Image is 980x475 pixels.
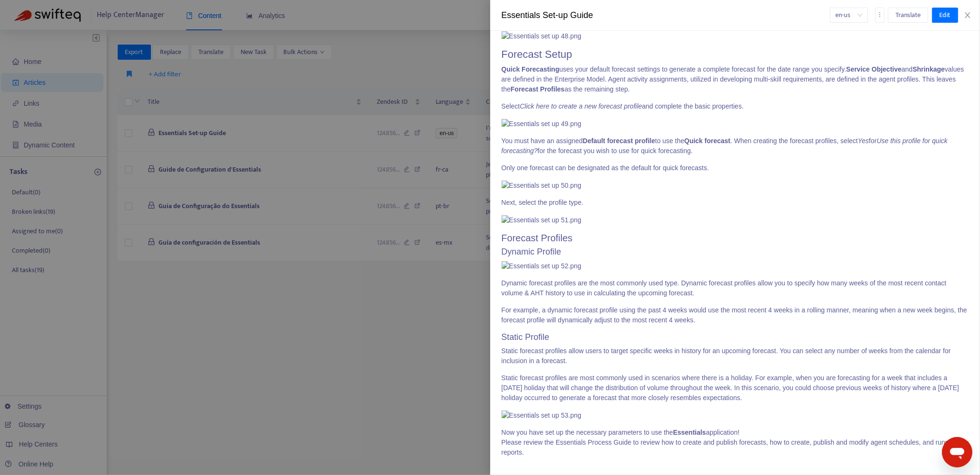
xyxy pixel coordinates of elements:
button: Edit [932,8,958,23]
span: Edit [940,10,951,20]
button: Close [961,11,974,20]
img: Essentials set up 50.png [502,181,582,191]
button: more [875,8,885,23]
span: Translate [896,10,921,20]
button: Translate [888,8,928,23]
iframe: Button to launch messaging window [942,437,972,467]
h3: Static Profile [502,332,969,343]
strong: Default forecast profile [583,137,655,145]
div: Essentials Set-up Guide [502,9,830,22]
h3: Dynamic Profile [502,247,969,257]
p: Next, select the profile type. [502,198,969,208]
span: en-us [836,8,862,22]
span: more [877,11,883,18]
p: For example, a dynamic forecast profile using the past 4 weeks would use the most recent 4 weeks ... [502,305,969,325]
p: Static forecast profiles are most commonly used in scenarios where there is a holiday. For exampl... [502,373,969,403]
strong: Quick Forecasting [502,65,560,73]
p: Dynamic forecast profiles are the most commonly used type. Dynamic forecast profiles allow you to... [502,278,969,298]
strong: Essentials [673,429,706,436]
strong: Service Objective [846,65,902,73]
h2: Forecast Profiles [502,232,969,244]
img: Essentials set up 48.png [502,31,582,41]
img: Essentials set up 51.png [502,215,582,225]
p: You must have an assigned to use the . When creating the forecast profiles, select for for the fo... [502,136,969,156]
strong: Shrinkage [913,65,945,73]
img: Essentials set up 52.png [502,261,582,271]
img: Essentials set up 53.png [502,411,582,420]
strong: Quick forecast [684,137,730,145]
em: Use this profile for quick forecasting? [502,137,948,155]
p: uses your default forecast settings to generate a complete forecast for the date range you specif... [502,64,969,94]
p: Now you have set up the necessary parameters to use the application! Please review the Essentials... [502,428,969,457]
em: Click here to create a new forecast profile [520,102,642,110]
strong: Forecast Profiles [511,85,565,93]
p: Only one forecast can be designated as the default for quick forecasts. [502,163,969,173]
em: Yes [858,137,869,145]
img: Essentials set up 49.png [502,119,582,129]
span: close [964,11,971,19]
p: Select and complete the basic properties. [502,101,969,111]
h1: Forecast Setup [502,48,969,61]
p: Static forecast profiles allow users to target specific weeks in history for an upcoming forecast... [502,346,969,366]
